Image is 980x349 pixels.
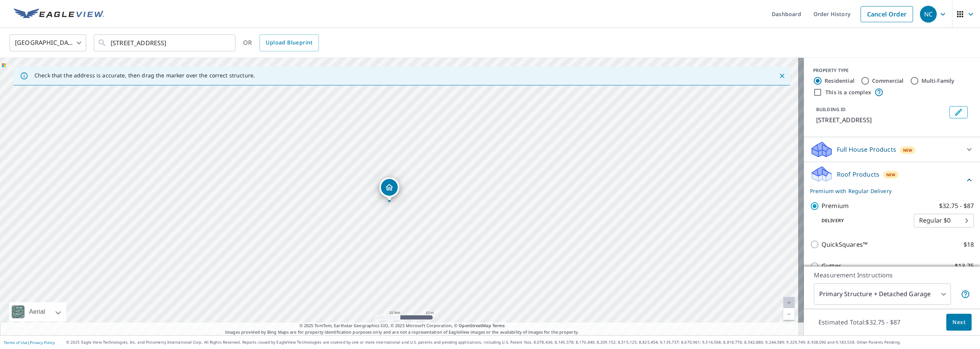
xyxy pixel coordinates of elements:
span: New [886,172,896,178]
button: Close [777,71,787,81]
div: Aerial [27,302,47,321]
div: PROPERTY TYPE [813,67,971,74]
a: Cancel Order [861,6,913,22]
p: Premium with Regular Delivery [810,187,965,195]
span: Next [952,318,965,327]
a: Privacy Policy [30,340,55,345]
div: Roof ProductsNewPremium with Regular Delivery [810,165,974,195]
p: $32.75 - $87 [939,201,974,211]
p: Full House Products [837,145,896,154]
div: Dropped pin, building 1, Residential property, 3643 Valley View Rd Rescue, CA 95672 [379,177,399,201]
p: BUILDING ID [816,106,846,113]
p: Premium [822,201,849,211]
a: Terms of Use [4,340,28,345]
a: Upload Blueprint [260,34,318,51]
input: Search by address or latitude-longitude [111,32,220,54]
a: Terms [492,323,505,328]
div: [GEOGRAPHIC_DATA] [10,32,86,54]
p: $18 [964,240,974,249]
span: © 2025 TomTom, Earthstar Geographics SIO, © 2025 Microsoft Corporation, © [299,323,505,329]
div: Primary Structure + Detached Garage [814,283,951,305]
p: Estimated Total: $32.75 - $87 [812,314,906,331]
p: © 2025 Eagle View Technologies, Inc. and Pictometry International Corp. All Rights Reserved. Repo... [66,339,976,345]
p: Delivery [810,217,914,224]
img: EV Logo [14,8,104,20]
p: [STREET_ADDRESS] [816,115,946,125]
span: Upload Blueprint [266,38,312,48]
p: | [4,340,55,345]
div: Regular $0 [914,210,974,231]
p: Measurement Instructions [814,270,970,280]
p: Gutter [822,261,841,271]
label: Commercial [872,77,904,85]
a: OpenStreetMap [459,323,491,328]
div: Full House ProductsNew [810,140,974,159]
div: OR [243,34,319,51]
p: Check that the address is accurate, then drag the marker over the correct structure. [34,72,255,79]
label: Multi-Family [921,77,955,85]
a: Current Level 20, Zoom In Disabled [783,297,795,308]
p: QuickSquares™ [822,240,867,249]
button: Next [946,314,972,331]
span: New [903,147,913,153]
div: Aerial [9,302,66,321]
label: This is a complex [825,88,871,96]
a: Current Level 20, Zoom Out [783,308,795,320]
p: $13.75 [955,261,974,271]
button: Edit building 1 [949,106,968,118]
span: Your report will include the primary structure and a detached garage if one exists. [961,290,970,299]
label: Residential [825,77,854,85]
p: Roof Products [837,170,879,179]
div: NC [920,6,937,23]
